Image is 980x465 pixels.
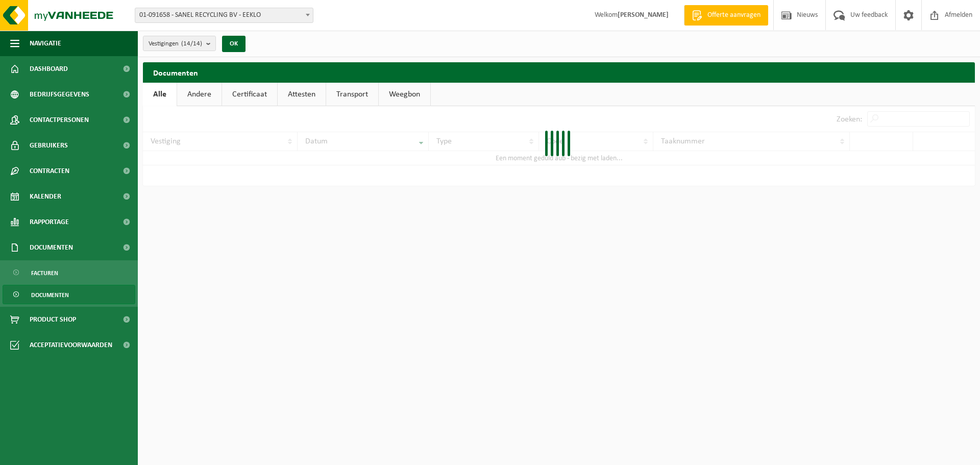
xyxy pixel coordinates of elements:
[143,62,975,82] h2: Documenten
[31,285,69,305] span: Documenten
[177,83,222,106] a: Andere
[278,83,326,106] a: Attesten
[143,83,177,106] a: Alle
[3,285,135,304] a: Documenten
[30,158,69,184] span: Contracten
[31,263,58,283] span: Facturen
[618,11,669,19] strong: [PERSON_NAME]
[135,8,313,22] span: 01-091658 - SANEL RECYCLING BV - EEKLO
[135,8,313,23] span: 01-091658 - SANEL RECYCLING BV - EEKLO
[30,107,89,133] span: Contactpersonen
[30,332,112,358] span: Acceptatievoorwaarden
[3,263,135,282] a: Facturen
[705,10,763,20] span: Offerte aanvragen
[30,307,76,332] span: Product Shop
[30,56,68,82] span: Dashboard
[30,31,61,56] span: Navigatie
[222,83,277,106] a: Certificaat
[143,36,216,51] button: Vestigingen(14/14)
[379,83,430,106] a: Weegbon
[684,5,768,26] a: Offerte aanvragen
[30,235,73,260] span: Documenten
[181,40,202,47] count: (14/14)
[30,82,89,107] span: Bedrijfsgegevens
[222,36,246,52] button: OK
[326,83,378,106] a: Transport
[30,184,61,209] span: Kalender
[30,209,69,235] span: Rapportage
[30,133,68,158] span: Gebruikers
[149,36,202,52] span: Vestigingen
